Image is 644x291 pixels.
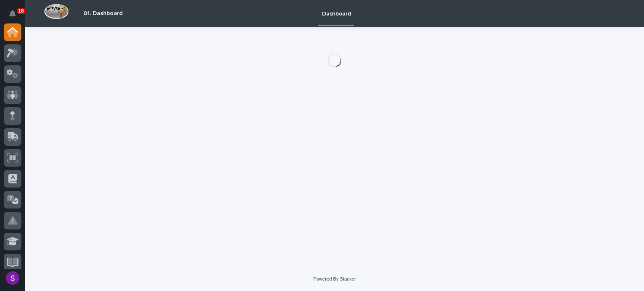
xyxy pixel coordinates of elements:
button: Notifications [4,5,21,23]
div: Notifications16 [10,10,21,23]
img: Workspace Logo [44,4,69,19]
a: Powered By Stacker [313,276,356,281]
button: users-avatar [4,269,21,287]
h2: 01. Dashboard [83,10,122,17]
p: 16 [18,8,24,14]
